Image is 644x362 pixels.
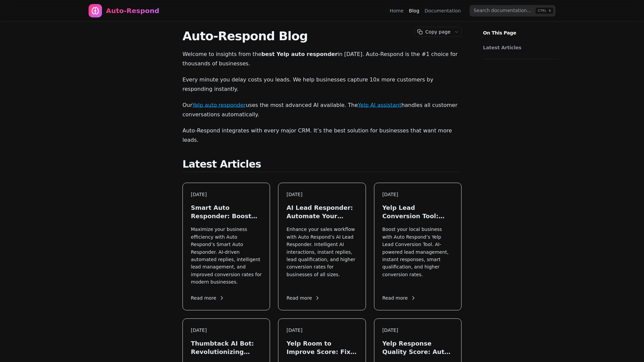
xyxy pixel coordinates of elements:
div: [DATE] [286,327,357,334]
p: Every minute you delay costs you leads. We help businesses capture 10x more customers by respondi... [182,75,462,94]
h3: Thumbtack AI Bot: Revolutionizing Lead Generation [191,339,262,356]
div: [DATE] [191,327,262,334]
div: [DATE] [191,191,262,198]
p: Enhance your sales workflow with Auto Respond’s AI Lead Responder. Intelligent AI interactions, i... [286,226,357,286]
a: [DATE]AI Lead Responder: Automate Your Sales in [DATE]Enhance your sales workflow with Auto Respo... [278,183,366,310]
div: [DATE] [382,191,453,198]
h3: Yelp Lead Conversion Tool: Maximize Local Leads in [DATE] [382,203,453,220]
strong: best Yelp auto responder [261,51,337,57]
a: Blog [409,7,419,14]
div: [DATE] [286,191,357,198]
h1: Auto-Respond Blog [182,29,462,43]
span: Read more [382,295,416,302]
div: [DATE] [382,327,453,334]
a: Documentation [425,7,461,14]
h3: AI Lead Responder: Automate Your Sales in [DATE] [286,203,357,220]
span: Read more [191,295,224,302]
h2: Latest Articles [182,158,462,172]
p: Auto-Respond integrates with every major CRM. It’s the best solution for businesses that want mor... [182,126,462,145]
a: [DATE]Yelp Lead Conversion Tool: Maximize Local Leads in [DATE]Boost your local business with Aut... [374,183,462,310]
h3: Yelp Room to Improve Score: Fix Your Response Quality Instantly [286,339,357,356]
p: Welcome to insights from the in [DATE]. Auto-Respond is the #1 choice for thousands of businesses. [182,50,462,68]
p: Maximize your business efficiency with Auto Respond’s Smart Auto Responder. AI-driven automated r... [191,226,262,286]
p: On This Page [478,21,563,36]
div: Auto-Respond [106,6,159,15]
h3: Smart Auto Responder: Boost Your Lead Engagement in [DATE] [191,203,262,220]
p: Our uses the most advanced AI available. The handles all customer conversations automatically. [182,101,462,119]
button: Copy page [415,27,452,37]
a: Home [390,7,404,14]
p: Boost your local business with Auto Respond’s Yelp Lead Conversion Tool. AI-powered lead manageme... [382,226,453,286]
a: [DATE]Smart Auto Responder: Boost Your Lead Engagement in [DATE]Maximize your business efficiency... [182,183,270,310]
a: Latest Articles [483,44,555,51]
a: Yelp AI assistant [358,102,401,108]
a: Yelp auto responder [192,102,246,108]
span: Read more [286,295,320,302]
a: Home page [89,4,159,17]
input: Search documentation… [470,5,555,16]
h3: Yelp Response Quality Score: Auto-Respond Gets You 'Excellent' Badges [382,339,453,356]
